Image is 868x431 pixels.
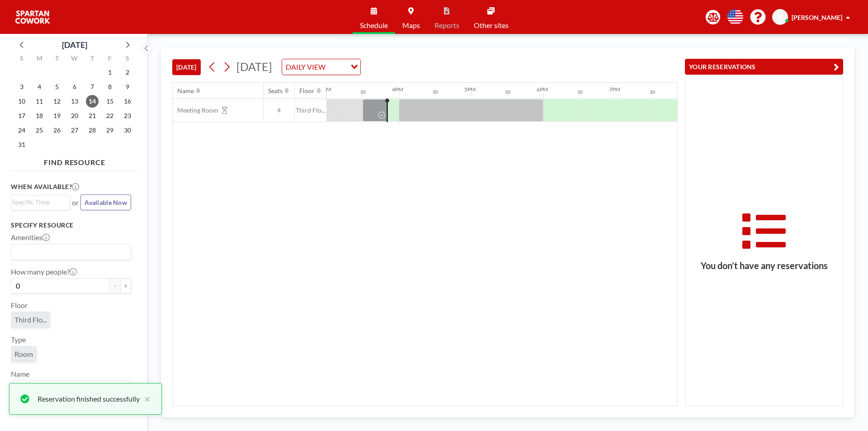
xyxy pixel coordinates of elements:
div: S [118,53,136,65]
label: Name [11,369,29,379]
label: Floor [11,301,28,310]
span: Saturday, August 2, 2025 [121,66,134,79]
h4: FIND RESOURCE [11,154,138,167]
span: Room [14,350,33,359]
button: - [109,278,120,294]
span: Reports [434,22,459,29]
div: T [48,53,66,65]
span: Available Now [85,199,127,206]
span: IS [778,13,783,21]
div: [DATE] [62,38,87,51]
h3: Specify resource [11,221,131,229]
span: Schedule [360,22,388,29]
span: Tuesday, August 5, 2025 [51,81,63,93]
span: Third Flo... [14,315,47,324]
input: Search for option [12,197,65,207]
div: F [101,53,118,65]
div: 5PM [464,86,476,93]
span: Tuesday, August 26, 2025 [51,124,63,137]
span: DAILY VIEW [284,61,327,73]
span: Wednesday, August 13, 2025 [68,95,81,108]
div: 6PM [537,86,548,93]
span: Friday, August 29, 2025 [104,124,116,137]
span: Monday, August 25, 2025 [33,124,46,137]
span: Thursday, August 14, 2025 [86,95,99,108]
span: Monday, August 18, 2025 [33,109,46,122]
span: 4 [264,106,294,114]
div: Seats [268,87,283,95]
span: Wednesday, August 27, 2025 [68,124,81,137]
input: Search for option [328,61,345,73]
div: M [31,53,48,65]
div: Floor [299,87,315,95]
span: Saturday, August 9, 2025 [121,81,134,93]
div: 30 [360,89,366,95]
span: Sunday, August 10, 2025 [15,95,28,108]
span: Maps [402,22,420,29]
span: Thursday, August 21, 2025 [86,109,99,122]
img: organization-logo [14,8,51,26]
label: How many people? [11,267,77,276]
button: close [140,393,151,404]
span: Thursday, August 28, 2025 [86,124,99,137]
div: 30 [433,89,438,95]
span: Tuesday, August 12, 2025 [51,95,63,108]
span: Wednesday, August 6, 2025 [68,81,81,93]
button: YOUR RESERVATIONS [685,59,843,75]
span: Tuesday, August 19, 2025 [51,109,63,122]
span: Sunday, August 31, 2025 [15,138,28,151]
span: Thursday, August 7, 2025 [86,81,99,93]
span: Friday, August 8, 2025 [104,81,116,93]
label: Amenities [11,233,50,242]
div: T [83,53,101,65]
span: Friday, August 22, 2025 [104,109,116,122]
button: Available Now [80,194,131,210]
div: Search for option [11,381,131,396]
div: Name [177,87,194,95]
button: + [120,278,131,294]
span: Monday, August 11, 2025 [33,95,46,108]
span: Sunday, August 17, 2025 [15,109,28,122]
span: Other sites [474,22,509,29]
h3: You don’t have any reservations [685,260,843,271]
span: Saturday, August 16, 2025 [121,95,134,108]
span: [DATE] [236,60,272,73]
span: Friday, August 1, 2025 [104,66,116,79]
span: Saturday, August 30, 2025 [121,124,134,137]
span: or [72,198,79,207]
input: Search for option [12,383,126,394]
span: Sunday, August 3, 2025 [15,81,28,93]
div: 30 [650,89,655,95]
div: W [66,53,84,65]
span: Wednesday, August 20, 2025 [68,109,81,122]
span: Sunday, August 24, 2025 [15,124,28,137]
div: 7PM [609,86,620,93]
button: [DATE] [172,59,201,75]
span: [PERSON_NAME] [792,14,842,21]
label: Type [11,335,26,344]
span: Saturday, August 23, 2025 [121,109,134,122]
div: Search for option [11,244,131,260]
div: 4PM [392,86,403,93]
div: 30 [577,89,583,95]
div: Search for option [282,59,360,75]
div: Search for option [11,195,70,209]
input: Search for option [12,246,126,258]
span: Meeting Room [173,106,218,114]
span: Third Flo... [295,106,326,114]
span: Friday, August 15, 2025 [104,95,116,108]
span: Monday, August 4, 2025 [33,81,46,93]
div: Reservation finished successfully [38,393,140,404]
div: 30 [505,89,510,95]
div: S [13,53,31,65]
